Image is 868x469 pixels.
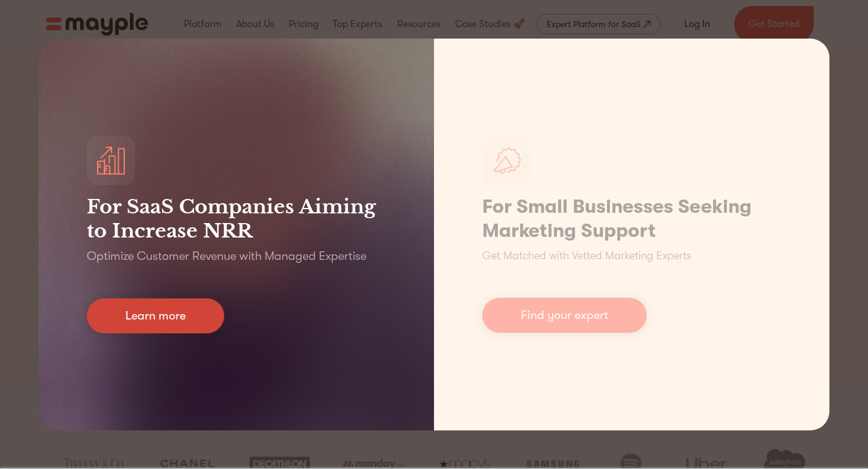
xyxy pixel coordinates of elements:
[87,298,224,333] a: Learn more
[87,195,386,243] h3: For SaaS Companies Aiming to Increase NRR
[87,248,366,265] p: Optimize Customer Revenue with Managed Expertise
[482,195,781,243] h1: For Small Businesses Seeking Marketing Support
[482,248,691,264] p: Get Matched with Vetted Marketing Experts
[482,298,647,333] a: Find your expert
